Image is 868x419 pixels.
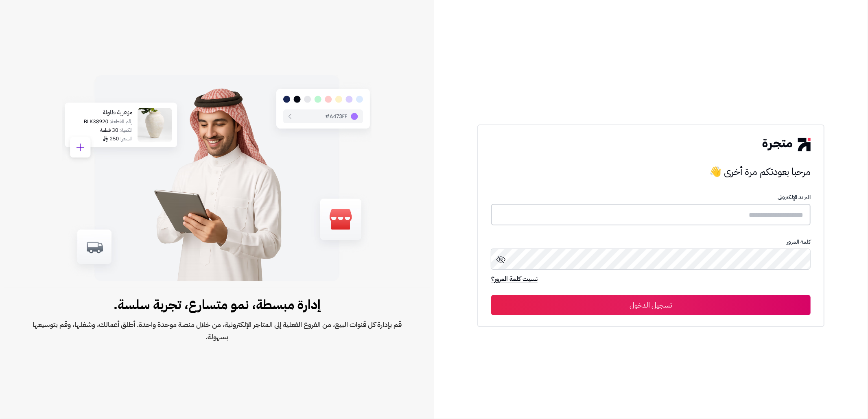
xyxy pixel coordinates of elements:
[491,194,811,201] p: البريد الإلكترونى
[491,274,538,286] a: نسيت كلمة المرور؟
[26,319,408,343] span: قم بإدارة كل قنوات البيع، من الفروع الفعلية إلى المتاجر الإلكترونية، من خلال منصة موحدة واحدة. أط...
[763,138,811,151] img: logo-2.png
[491,295,811,315] button: تسجيل الدخول
[491,164,811,180] h3: مرحبا بعودتكم مرة أخرى 👋
[26,295,408,314] span: إدارة مبسطة، نمو متسارع، تجربة سلسة.
[491,239,811,245] p: كلمة المرور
